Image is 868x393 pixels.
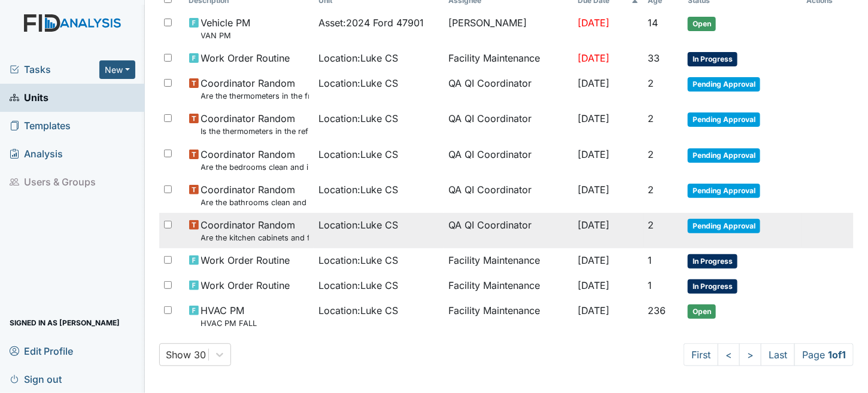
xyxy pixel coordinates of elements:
[166,348,206,362] div: Show 30
[578,112,610,124] span: [DATE]
[201,16,251,41] span: Vehicle PM VAN PM
[201,253,290,267] span: Work Order Routine
[578,77,610,89] span: [DATE]
[648,304,666,316] span: 236
[201,278,290,293] span: Work Order Routine
[201,162,309,173] small: Are the bedrooms clean and in good repair?
[648,148,654,160] span: 2
[688,219,760,233] span: Pending Approval
[201,90,309,102] small: Are the thermometers in the freezer reading between 0 degrees and 10 degrees?
[444,273,573,298] td: Facility Maintenance
[444,46,573,71] td: Facility Maintenance
[578,279,610,291] span: [DATE]
[578,254,610,266] span: [DATE]
[688,17,716,31] span: Open
[578,304,610,316] span: [DATE]
[684,343,718,366] a: First
[318,218,398,232] span: Location : Luke CS
[444,248,573,273] td: Facility Maintenance
[688,254,738,269] span: In Progress
[648,17,658,29] span: 14
[99,60,135,79] button: New
[201,30,251,41] small: VAN PM
[201,51,290,65] span: Work Order Routine
[318,76,398,90] span: Location : Luke CS
[201,182,309,208] span: Coordinator Random Are the bathrooms clean and in good repair?
[761,343,795,366] a: Last
[688,52,738,66] span: In Progress
[10,62,99,77] a: Tasks
[648,52,660,64] span: 33
[10,313,120,332] span: Signed in as [PERSON_NAME]
[444,142,573,178] td: QA QI Coordinator
[648,112,654,124] span: 2
[688,77,760,92] span: Pending Approval
[718,343,740,366] a: <
[578,17,610,29] span: [DATE]
[318,303,398,318] span: Location : Luke CS
[10,370,62,388] span: Sign out
[578,219,610,231] span: [DATE]
[318,253,398,267] span: Location : Luke CS
[318,278,398,293] span: Location : Luke CS
[578,148,610,160] span: [DATE]
[201,303,257,329] span: HVAC PM HVAC PM FALL
[444,11,573,46] td: [PERSON_NAME]
[828,349,846,361] strong: 1 of 1
[201,318,257,329] small: HVAC PM FALL
[688,184,760,198] span: Pending Approval
[10,145,63,163] span: Analysis
[10,117,71,135] span: Templates
[739,343,761,366] a: >
[648,184,654,196] span: 2
[201,147,309,173] span: Coordinator Random Are the bedrooms clean and in good repair?
[318,111,398,126] span: Location : Luke CS
[648,279,652,291] span: 1
[201,126,309,137] small: Is the thermometers in the refrigerator reading between 34 degrees and 40 degrees?
[444,298,573,334] td: Facility Maintenance
[444,106,573,142] td: QA QI Coordinator
[688,279,738,294] span: In Progress
[201,76,309,102] span: Coordinator Random Are the thermometers in the freezer reading between 0 degrees and 10 degrees?
[578,52,610,64] span: [DATE]
[318,51,398,65] span: Location : Luke CS
[648,77,654,89] span: 2
[648,219,654,231] span: 2
[318,16,424,30] span: Asset : 2024 Ford 47901
[444,213,573,248] td: QA QI Coordinator
[201,197,309,208] small: Are the bathrooms clean and in good repair?
[318,182,398,197] span: Location : Luke CS
[201,111,309,137] span: Coordinator Random Is the thermometers in the refrigerator reading between 34 degrees and 40 degr...
[684,343,854,366] nav: task-pagination
[318,147,398,162] span: Location : Luke CS
[201,232,309,243] small: Are the kitchen cabinets and floors clean?
[578,184,610,196] span: [DATE]
[10,342,73,360] span: Edit Profile
[794,343,854,366] span: Page
[688,112,760,127] span: Pending Approval
[444,71,573,106] td: QA QI Coordinator
[688,148,760,163] span: Pending Approval
[201,218,309,243] span: Coordinator Random Are the kitchen cabinets and floors clean?
[444,178,573,213] td: QA QI Coordinator
[688,304,716,319] span: Open
[648,254,652,266] span: 1
[10,89,48,107] span: Units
